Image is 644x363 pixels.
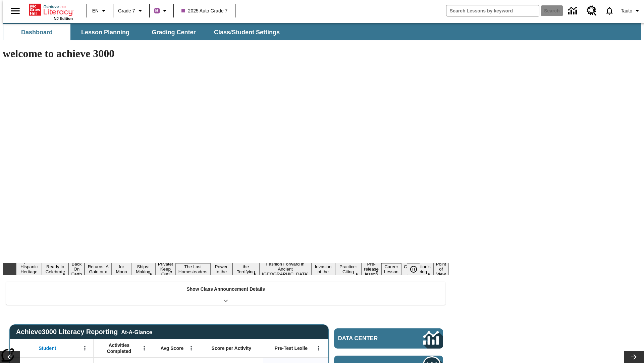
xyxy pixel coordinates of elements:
button: Lesson Planning [72,24,139,40]
a: Notifications [601,2,618,19]
input: search field [446,5,539,16]
div: Pause [407,263,427,275]
span: Student [39,345,56,351]
span: Data Center [338,335,401,342]
button: Slide 11 Fashion Forward in Ancient Rome [259,260,311,278]
button: Profile/Settings [618,5,644,17]
span: Tauto [621,7,632,14]
button: Slide 1 ¡Viva Hispanic Heritage Month! [16,258,42,280]
button: Grading Center [140,24,207,40]
button: Slide 6 Cruise Ships: Making Waves [131,258,155,280]
span: Score per Activity [212,345,252,351]
span: NJ Edition [54,16,73,21]
button: Open side menu [5,1,25,21]
h1: welcome to achieve 3000 [3,47,449,60]
span: EN [92,7,99,14]
button: Slide 12 The Invasion of the Free CD [311,258,335,280]
button: Slide 7 Private! Keep Out! [155,260,176,278]
p: Show Class Announcement Details [186,286,265,293]
div: At-A-Glance [121,328,152,335]
button: Slide 13 Mixed Practice: Citing Evidence [335,258,362,280]
button: Open Menu [139,343,149,353]
button: Slide 3 Back On Earth [68,260,85,278]
button: Grade: Grade 7, Select a grade [115,5,147,17]
span: Achieve3000 Literacy Reporting [16,328,152,336]
span: Grade 7 [118,7,135,14]
button: Slide 15 Career Lesson [381,263,401,275]
span: Pre-Test Lexile [275,345,308,351]
button: Pause [407,263,420,275]
a: Resource Center, Will open in new tab [583,2,601,20]
div: Show Class Announcement Details [6,282,445,305]
a: Data Center [564,2,583,20]
div: Home [29,2,73,21]
button: Class/Student Settings [209,24,285,40]
button: Slide 4 Free Returns: A Gain or a Drain? [85,258,112,280]
span: 2025 Auto Grade 7 [181,7,228,14]
button: Slide 17 Point of View [433,260,449,278]
button: Boost Class color is purple. Change class color [152,5,171,17]
button: Slide 9 Solar Power to the People [210,258,232,280]
div: SubNavbar [3,24,286,40]
button: Slide 16 The Constitution's Balancing Act [401,258,433,280]
span: Activities Completed [97,342,141,354]
button: Slide 14 Pre-release lesson [361,260,381,278]
button: Open Menu [314,343,324,353]
button: Open Menu [80,343,90,353]
a: Data Center [334,328,443,349]
button: Lesson carousel, Next [624,351,644,363]
button: Language: EN, Select a language [89,5,111,17]
span: Avg Score [160,345,183,351]
button: Slide 10 Attack of the Terrifying Tomatoes [232,258,260,280]
button: Slide 8 The Last Homesteaders [176,263,210,275]
a: Home [29,3,73,16]
div: SubNavbar [3,23,641,40]
button: Dashboard [3,24,70,40]
span: B [155,6,159,15]
button: Open Menu [186,343,196,353]
button: Slide 5 Time for Moon Rules? [112,258,131,280]
button: Slide 2 Get Ready to Celebrate Juneteenth! [42,258,68,280]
